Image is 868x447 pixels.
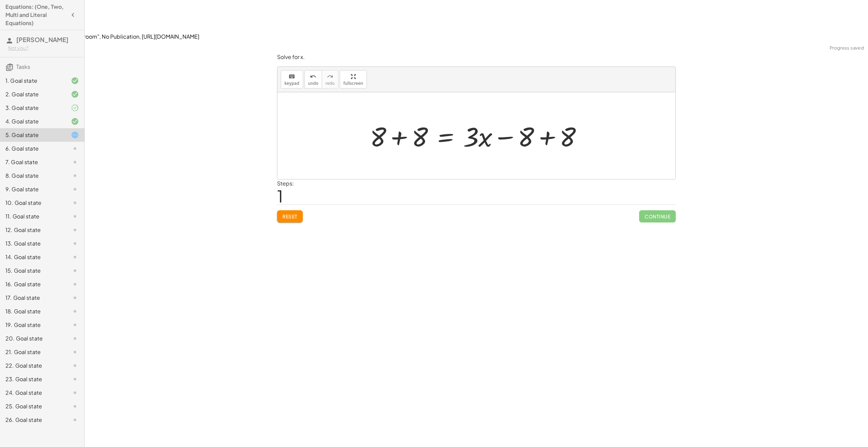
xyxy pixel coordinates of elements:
div: 4. Goal state [5,117,60,125]
i: Task not started. [71,375,79,383]
div: 2. Goal state [5,90,60,98]
h4: Equations: (One, Two, Multi and Literal Equations) [5,3,67,27]
i: Task not started. [71,334,79,343]
button: redoredo [322,70,338,89]
span: Progress saved [830,45,864,52]
span: [PERSON_NAME] [16,36,68,43]
i: Task not started. [71,267,79,275]
button: keyboardkeypad [281,70,303,89]
i: Task not started. [71,158,79,166]
i: Task not started. [71,172,79,180]
i: Task not started. [71,280,79,288]
button: undoundo [304,70,322,89]
div: 16. Goal state [5,280,60,288]
i: Task not started. [71,199,79,207]
span: redo [325,81,335,86]
div: 24. Goal state [5,389,60,397]
span: Tasks [16,63,30,70]
p: Solve for x. [277,53,676,61]
div: 17. Goal state [5,294,60,302]
i: Task not started. [71,226,79,234]
i: keyboard [289,73,295,81]
i: Task finished and part of it marked as correct. [71,104,79,112]
div: 12. Goal state [5,226,60,234]
i: Task not started. [71,239,79,248]
span: keypad [284,81,299,86]
i: Task finished and correct. [71,77,79,85]
div: 20. Goal state [5,334,60,343]
i: Task not started. [71,185,79,193]
i: Task finished and correct. [71,90,79,98]
div: 19. Goal state [5,321,60,329]
div: 8. Goal state [5,172,60,180]
div: 22. Goal state [5,362,60,370]
label: Steps: [277,180,294,187]
div: 3. Goal state [5,104,60,112]
div: Not you? [8,45,79,52]
div: 1. Goal state [5,77,60,85]
i: Task not started. [71,402,79,410]
i: Task not started. [71,348,79,356]
div: 18. Goal state [5,307,60,315]
i: Task not started. [71,416,79,424]
div: 7. Goal state [5,158,60,166]
button: Reset [277,210,303,222]
div: 10. Goal state [5,199,60,207]
i: Task finished and correct. [71,117,79,125]
div: 14. Goal state [5,253,60,261]
i: Task not started. [71,212,79,220]
div: 25. Goal state [5,402,60,410]
span: undo [308,81,318,86]
i: Task started. [71,131,79,139]
div: 5. Goal state [5,131,60,139]
i: Task not started. [71,253,79,261]
div: 23. Goal state [5,375,60,383]
span: 1 [277,186,283,206]
div: 6. Goal state [5,144,60,153]
i: Task not started. [71,307,79,315]
div: 15. Goal state [5,267,60,275]
i: Task not started. [71,389,79,397]
span: Reset [282,213,297,219]
i: Task not started. [71,144,79,153]
div: 13. Goal state [5,239,60,248]
i: Task not started. [71,321,79,329]
i: redo [327,73,333,81]
div: 11. Goal state [5,212,60,220]
span: fullscreen [343,81,363,86]
i: Task not started. [71,362,79,370]
div: 26. Goal state [5,416,60,424]
i: Task not started. [71,294,79,302]
div: 9. Goal state [5,185,60,193]
button: fullscreen [340,70,367,89]
div: 21. Goal state [5,348,60,356]
i: undo [310,73,316,81]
